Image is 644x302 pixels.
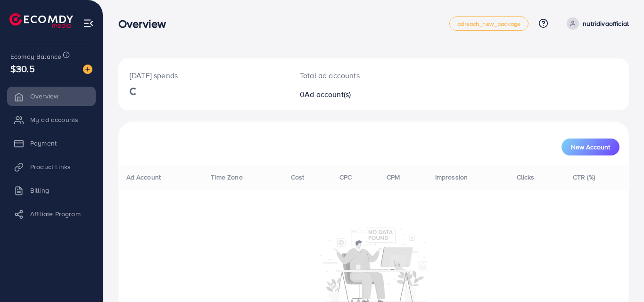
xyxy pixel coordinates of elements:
[83,65,92,74] img: image
[583,18,629,29] p: nutridivaofficial
[9,13,73,28] img: logo
[10,52,61,61] span: Ecomdy Balance
[305,89,351,99] span: Ad account(s)
[561,139,619,155] button: New Account
[300,70,405,81] p: Total ad accounts
[83,18,94,29] img: menu
[571,144,610,150] span: New Account
[449,16,528,31] a: adreach_new_package
[118,17,173,31] h3: Overview
[10,62,35,75] span: $30.5
[130,70,277,81] p: [DATE] spends
[563,17,629,30] a: nutridivaofficial
[457,21,520,27] span: adreach_new_package
[300,90,405,99] h2: 0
